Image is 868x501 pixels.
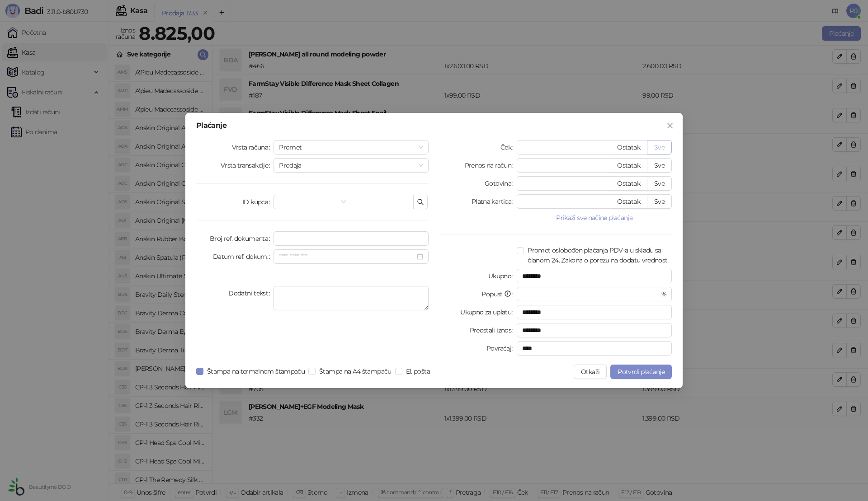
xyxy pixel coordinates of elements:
[663,122,677,129] span: Zatvori
[210,231,274,246] label: Broj ref. dokumenta
[610,158,647,173] button: Ostatak
[524,245,672,265] span: Promet oslobođen plaćanja PDV-a u skladu sa članom 24. Zakona o porezu na dodatu vrednost
[610,140,647,155] button: Ostatak
[203,366,308,376] span: Štampa na termalnom štampaču
[470,323,517,337] label: Preostali iznos
[316,366,395,376] span: Štampa na A4 štampaču
[485,176,517,191] label: Gotovina
[472,194,517,209] label: Platna kartica
[574,365,607,379] button: Otkaži
[647,140,672,155] button: Sve
[610,176,647,191] button: Ostatak
[460,305,517,319] label: Ukupno za uplatu
[488,269,517,283] label: Ukupno
[279,252,415,262] input: Datum ref. dokum.
[279,140,423,154] span: Promet
[610,365,672,379] button: Potvrdi plaćanje
[232,140,274,155] label: Vrsta računa
[610,194,647,209] button: Ostatak
[402,366,434,376] span: El. pošta
[274,286,429,310] textarea: Dodatni tekst
[666,122,674,129] span: close
[647,158,672,173] button: Sve
[242,195,274,209] label: ID kupca
[213,249,274,264] label: Datum ref. dokum.
[221,158,274,173] label: Vrsta transakcije
[663,118,677,133] button: Close
[274,231,429,246] input: Broj ref. dokumenta
[228,286,274,300] label: Dodatni tekst
[500,140,517,155] label: Ček
[618,368,665,376] span: Potvrdi plaćanje
[647,176,672,191] button: Sve
[486,341,517,356] label: Povraćaj
[279,159,423,172] span: Prodaja
[465,158,517,173] label: Prenos na račun
[196,122,672,129] div: Plaćanje
[481,287,517,301] label: Popust
[517,212,672,223] button: Prikaži sve načine plaćanja
[647,194,672,209] button: Sve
